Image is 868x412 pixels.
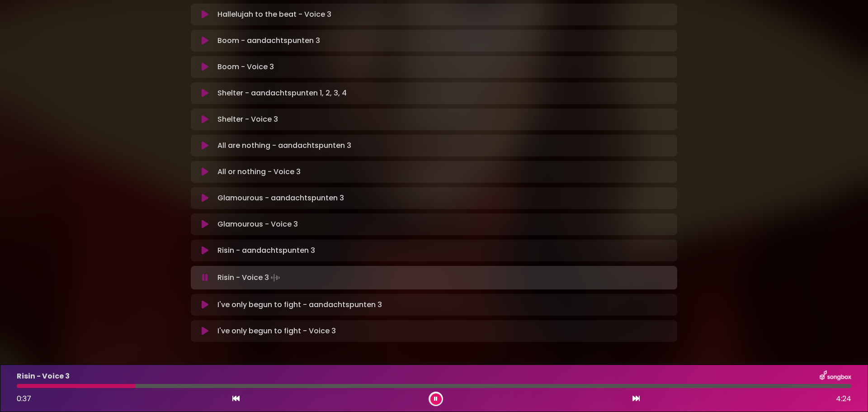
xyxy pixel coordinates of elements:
[217,219,298,230] p: Glamourous - Voice 3
[269,271,282,284] img: waveform4.gif
[217,9,331,20] p: Hallelujah to the beat - Voice 3
[217,166,301,177] p: All or nothing - Voice 3
[217,245,315,256] p: Risin - aandachtspunten 3
[217,299,382,310] p: I've only begun to fight - aandachtspunten 3
[217,326,336,336] p: I've only begun to fight - Voice 3
[217,62,274,72] p: Boom - Voice 3
[217,88,347,99] p: Shelter - aandachtspunten 1, 2, 3, 4
[17,371,70,382] p: Risin - Voice 3
[217,271,282,284] p: Risin - Voice 3
[217,114,278,125] p: Shelter - Voice 3
[217,35,320,46] p: Boom - aandachtspunten 3
[820,370,851,382] img: songbox-logo-white.png
[217,140,351,151] p: All are nothing - aandachtspunten 3
[217,193,344,204] p: Glamourous - aandachtspunten 3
